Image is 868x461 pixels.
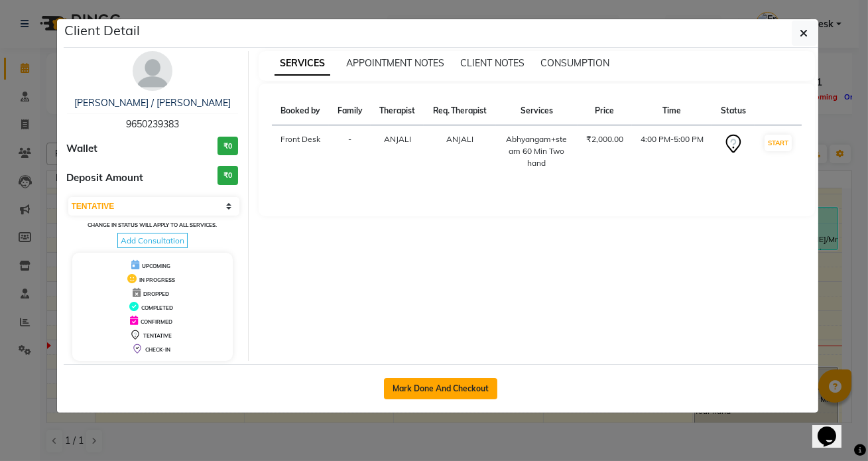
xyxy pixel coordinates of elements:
[117,233,188,248] span: Add Consultation
[371,97,424,125] th: Therapist
[504,133,570,169] div: Abhyangam+steam 60 Min Two hand
[329,125,371,178] td: -
[424,97,496,125] th: Req. Therapist
[139,277,175,283] span: IN PROGRESS
[67,170,144,186] span: Deposit Amount
[217,166,238,185] h3: ₹0
[632,125,713,178] td: 4:00 PM-5:00 PM
[812,408,855,448] iframe: chat widget
[384,134,411,144] span: ANJALI
[275,52,330,76] span: SERVICES
[460,57,525,69] span: CLIENT NOTES
[65,21,141,40] h5: Client Detail
[133,51,172,91] img: avatar
[578,97,632,125] th: Price
[586,133,624,145] div: ₹2,000.00
[143,291,169,297] span: DROPPED
[67,141,98,157] span: Wallet
[88,222,217,228] small: Change in status will apply to all services.
[145,346,170,353] span: CHECK-IN
[272,97,329,125] th: Booked by
[74,97,231,109] a: [PERSON_NAME] / [PERSON_NAME]
[141,304,173,311] span: COMPLETED
[540,57,609,69] span: CONSUMPTION
[346,57,444,69] span: APPOINTMENT NOTES
[496,97,578,125] th: Services
[126,118,179,130] span: 9650239383
[217,137,238,156] h3: ₹0
[384,378,497,399] button: Mark Done And Checkout
[143,332,172,339] span: TENTATIVE
[765,135,792,151] button: START
[712,97,754,125] th: Status
[632,97,713,125] th: Time
[329,97,371,125] th: Family
[446,134,473,144] span: ANJALI
[141,318,172,325] span: CONFIRMED
[272,125,329,178] td: Front Desk
[142,263,170,269] span: UPCOMING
